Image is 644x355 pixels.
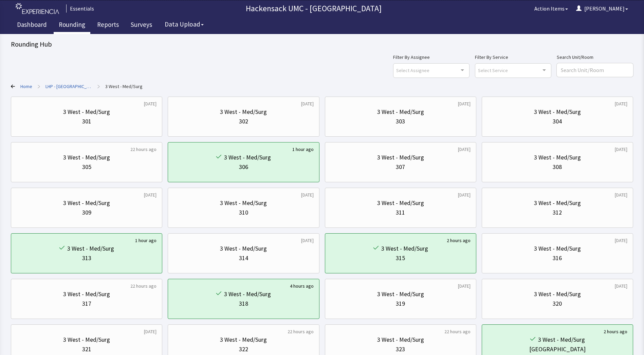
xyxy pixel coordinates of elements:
div: [DATE] [301,237,314,244]
div: 302 [239,117,248,126]
div: 3 West - Med/Surg [534,244,581,253]
div: 3 West - Med/Surg [534,198,581,208]
a: Reports [92,17,124,34]
div: [DATE] [301,100,314,107]
div: 320 [553,299,562,308]
div: 304 [553,117,562,126]
div: 312 [553,208,562,217]
label: Search Unit/Room [557,53,633,61]
span: > [97,80,100,93]
div: 3 West - Med/Surg [377,107,424,117]
div: Essentials [66,4,94,13]
div: [DATE] [615,283,627,289]
div: 3 West - Med/Surg [63,335,110,344]
div: [DATE] [615,191,627,198]
div: 2 hours ago [447,237,471,244]
div: 303 [396,117,405,126]
div: 1 hour ago [292,146,314,153]
div: [DATE] [144,191,157,198]
div: 1 hour ago [135,237,157,244]
div: 3 West - Med/Surg [67,244,114,253]
a: 3 West - Med/Surg [105,83,143,90]
button: [PERSON_NAME] [572,2,632,15]
div: [DATE] [615,146,627,153]
div: 22 hours ago [288,328,314,335]
div: [GEOGRAPHIC_DATA] [529,344,586,354]
div: 3 West - Med/Surg [224,289,271,299]
label: Filter By Service [475,53,551,61]
div: 317 [82,299,91,308]
div: 316 [553,253,562,263]
div: 3 West - Med/Surg [63,107,110,117]
div: 3 West - Med/Surg [220,198,267,208]
div: 4 hours ago [290,283,314,289]
div: 3 West - Med/Surg [224,153,271,162]
div: [DATE] [144,100,157,107]
div: 3 West - Med/Surg [534,153,581,162]
div: 22 hours ago [444,328,471,335]
div: [DATE] [458,191,471,198]
div: 3 West - Med/Surg [534,107,581,117]
div: [DATE] [458,146,471,153]
button: Data Upload [161,18,208,31]
div: 323 [396,344,405,354]
div: Rounding Hub [11,39,633,49]
div: 310 [239,208,248,217]
span: Select Assignee [396,66,429,74]
div: 306 [239,162,248,172]
input: Search Unit/Room [557,63,633,77]
a: Home [20,83,32,90]
div: 3 West - Med/Surg [220,107,267,117]
a: LHP - Pascack Valley [45,83,92,90]
div: 314 [239,253,248,263]
p: Hackensack UMC - [GEOGRAPHIC_DATA] [97,3,530,14]
div: 3 West - Med/Surg [377,335,424,344]
div: 3 West - Med/Surg [220,335,267,344]
div: 3 West - Med/Surg [63,198,110,208]
a: Rounding [54,17,90,34]
div: 321 [82,344,91,354]
a: Surveys [126,17,157,34]
div: 3 West - Med/Surg [63,289,110,299]
a: Dashboard [12,17,52,34]
div: 311 [396,208,405,217]
button: Action Items [530,2,572,15]
div: 3 West - Med/Surg [534,289,581,299]
div: 309 [82,208,91,217]
div: [DATE] [615,237,627,244]
div: [DATE] [144,328,157,335]
div: 318 [239,299,248,308]
span: Select Service [478,66,508,74]
div: 22 hours ago [130,283,157,289]
div: 315 [396,253,405,263]
div: 313 [82,253,91,263]
div: [DATE] [458,283,471,289]
div: [DATE] [301,191,314,198]
div: 322 [239,344,248,354]
div: 3 West - Med/Surg [381,244,428,253]
div: 2 hours ago [604,328,627,335]
div: 301 [82,117,91,126]
div: 3 West - Med/Surg [377,289,424,299]
div: 305 [82,162,91,172]
div: 3 West - Med/Surg [63,153,110,162]
div: 3 West - Med/Surg [377,153,424,162]
span: > [38,80,40,93]
div: [DATE] [458,100,471,107]
div: 308 [553,162,562,172]
div: 307 [396,162,405,172]
div: 3 West - Med/Surg [377,198,424,208]
div: [DATE] [615,100,627,107]
label: Filter By Assignee [393,53,470,61]
img: experiencia_logo.png [16,3,59,14]
div: 3 West - Med/Surg [220,244,267,253]
div: 319 [396,299,405,308]
div: 3 West - Med/Surg [538,335,585,344]
div: 22 hours ago [130,146,157,153]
